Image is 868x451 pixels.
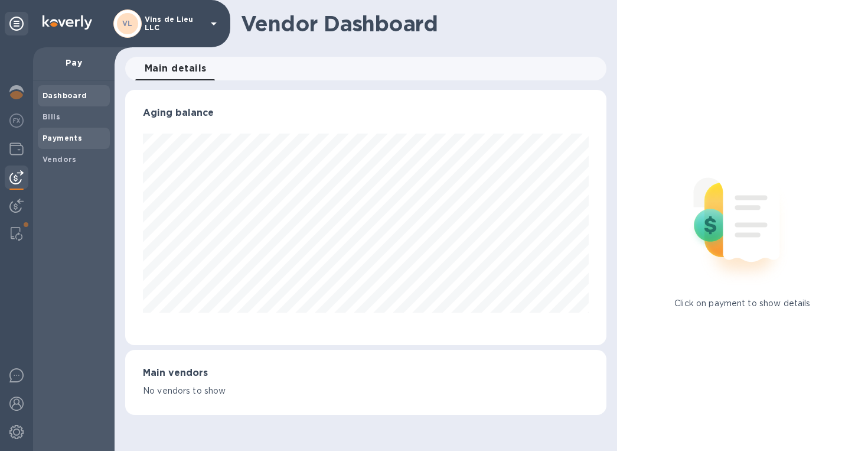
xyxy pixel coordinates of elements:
h3: Main vendors [143,368,589,379]
h1: Vendor Dashboard [241,11,598,36]
b: Bills [43,112,60,121]
img: Foreign exchange [9,113,24,128]
img: Wallets [9,142,24,156]
p: Click on payment to show details [674,297,810,310]
h3: Aging balance [143,108,589,119]
b: Vendors [43,155,77,164]
b: Payments [43,134,82,142]
div: Unpin categories [5,12,28,35]
p: Pay [43,57,105,69]
span: Main details [145,60,207,77]
img: Logo [43,15,92,30]
b: Dashboard [43,91,87,100]
b: VL [122,19,133,28]
p: No vendors to show [143,385,589,397]
p: Vins de Lieu LLC [145,15,204,32]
